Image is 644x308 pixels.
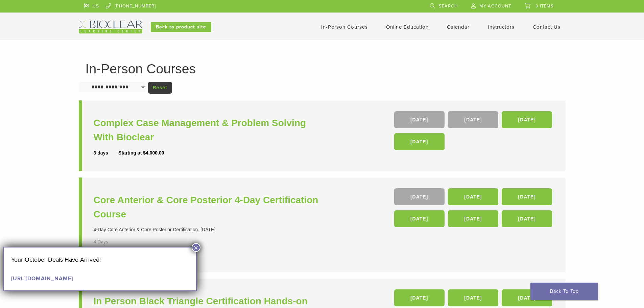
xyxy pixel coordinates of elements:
[448,289,498,306] a: [DATE]
[386,24,429,30] a: Online Education
[94,193,324,221] a: Core Anterior & Core Posterior 4-Day Certification Course
[530,283,598,300] a: Back To Top
[94,226,324,233] div: 4-Day Core Anterior & Core Posterior Certification. [DATE]
[11,275,73,282] a: [URL][DOMAIN_NAME]
[448,188,498,205] a: [DATE]
[79,21,142,33] img: Bioclear
[439,3,458,9] span: Search
[394,188,554,231] div: , , , , ,
[148,82,172,94] a: Reset
[118,149,164,157] div: Starting at $4,000.00
[394,188,445,205] a: [DATE]
[533,24,560,30] a: Contact Us
[321,24,368,30] a: In-Person Courses
[394,111,554,153] div: , , ,
[11,255,189,265] p: Your October Deals Have Arrived!
[502,289,552,306] a: [DATE]
[479,3,511,9] span: My Account
[394,210,445,227] a: [DATE]
[394,133,445,150] a: [DATE]
[448,210,498,227] a: [DATE]
[502,210,552,227] a: [DATE]
[502,111,552,128] a: [DATE]
[502,188,552,205] a: [DATE]
[94,238,128,245] div: 4 Days
[394,289,445,306] a: [DATE]
[94,116,324,144] a: Complex Case Management & Problem Solving With Bioclear
[394,111,445,128] a: [DATE]
[86,62,559,75] h1: In-Person Courses
[535,3,554,9] span: 0 items
[447,24,470,30] a: Calendar
[448,111,498,128] a: [DATE]
[488,24,515,30] a: Instructors
[94,149,119,157] div: 3 days
[151,22,211,32] a: Back to product site
[192,243,200,252] button: Close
